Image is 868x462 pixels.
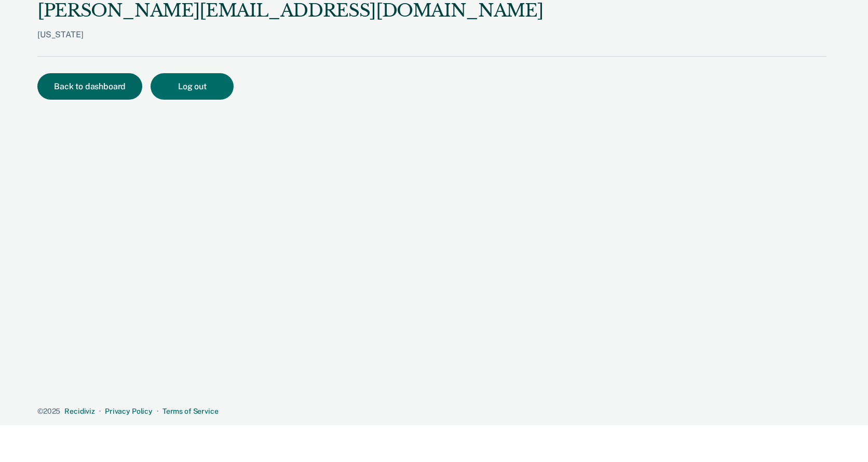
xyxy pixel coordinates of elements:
a: Back to dashboard [37,83,151,91]
a: Recidiviz [64,407,95,415]
div: · · [37,407,826,416]
button: Back to dashboard [37,73,142,100]
button: Log out [151,73,234,100]
div: [US_STATE] [37,30,543,56]
a: Terms of Service [162,407,219,415]
span: © 2025 [37,407,60,415]
a: Privacy Policy [105,407,153,415]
